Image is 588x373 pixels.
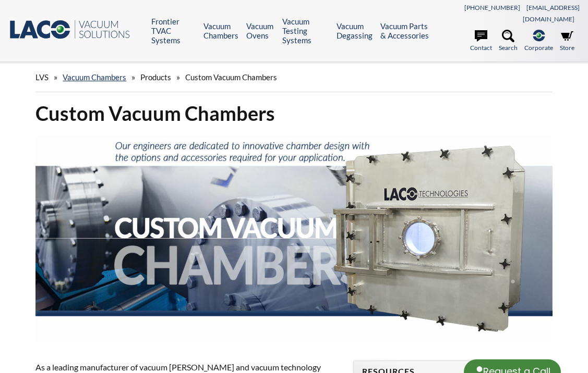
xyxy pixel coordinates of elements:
span: LVS [35,72,49,82]
span: Products [140,72,171,82]
a: Vacuum Parts & Accessories [380,21,434,40]
a: Vacuum Chambers [63,72,126,82]
a: Vacuum Chambers [203,21,238,40]
div: » » » [35,63,552,92]
a: [PHONE_NUMBER] [464,4,520,11]
a: Contact [470,30,492,53]
a: Search [499,30,518,53]
a: Vacuum Ovens [246,21,274,40]
a: Vacuum Degassing [337,21,373,40]
span: Custom Vacuum Chambers [185,72,277,82]
img: Custom Vacuum Chamber header [35,135,552,341]
a: [EMAIL_ADDRESS][DOMAIN_NAME] [523,4,580,23]
a: Store [560,30,574,53]
a: Frontier TVAC Systems [151,17,196,45]
span: Corporate [524,43,553,53]
a: Vacuum Testing Systems [282,17,329,45]
h1: Custom Vacuum Chambers [35,101,552,126]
